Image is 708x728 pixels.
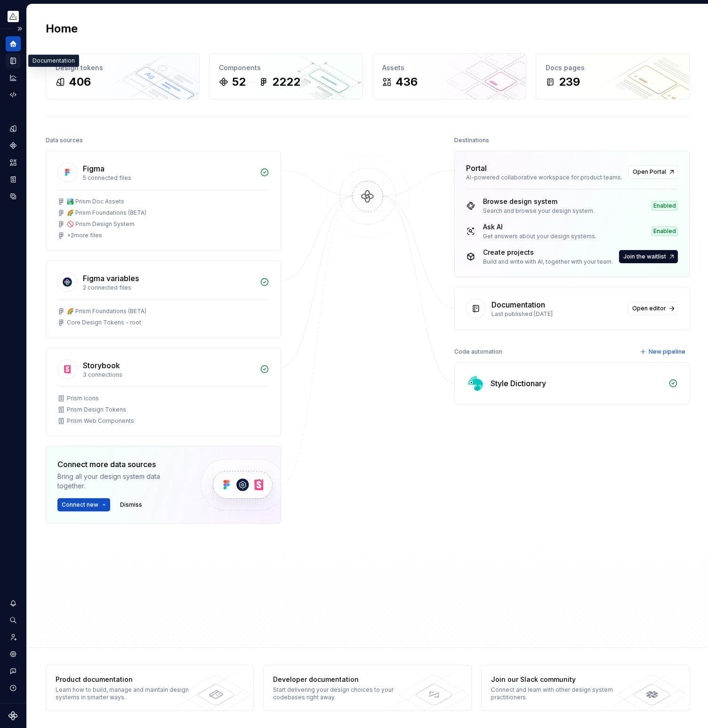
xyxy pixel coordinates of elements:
[116,498,146,511] button: Dismiss
[491,299,545,310] div: Documentation
[46,665,254,711] a: Product documentationLearn how to build, manage and maintain design systems in smarter ways.
[491,378,546,389] div: Style Dictionary
[395,74,418,89] div: 436
[6,36,21,51] a: Home
[6,155,21,170] a: Assets
[232,74,246,89] div: 52
[83,360,120,371] div: Storybook
[6,138,21,153] a: Components
[273,686,410,701] div: Start delivering your design choices to your codebases right away.
[652,201,678,210] div: Enabled
[559,74,580,89] div: 239
[649,348,685,356] span: New pipeline
[483,197,595,206] div: Browse design system
[483,222,596,232] div: Ask AI
[382,63,516,73] div: Assets
[263,665,472,711] a: Developer documentationStart delivering your design choices to your codebases right away.
[6,121,21,136] a: Design tokens
[483,207,595,215] div: Search and browse your design system.
[46,151,281,251] a: Figma5 connected files🏞️ Prism Doc Assets🌈 Prism Foundations (BETA)🚫 Prism Design System+2more files
[120,501,142,509] span: Dismiss
[8,711,18,720] svg: Supernova Logo
[56,686,193,701] div: Learn how to build, manage and maintain design systems in smarter ways.
[623,253,666,260] span: Join the waitlist
[62,501,98,509] span: Connect new
[6,596,21,611] button: Notifications
[57,498,110,511] button: Connect new
[652,226,678,236] div: Enabled
[483,258,613,266] div: Build and write with AI, together with your team.
[466,162,487,174] div: Portal
[628,302,678,315] a: Open editor
[28,55,79,67] div: Documentation
[483,233,596,240] div: Get answers about your design systems.
[633,168,666,176] span: Open Portal
[46,348,281,437] a: Storybook3 connectionsPrism IconsPrism Design TokensPrism Web Components
[546,63,680,73] div: Docs pages
[491,686,628,701] div: Connect and learn with other design system practitioners.
[6,189,21,204] a: Data sources
[6,53,21,68] a: Documentation
[83,371,254,379] div: 3 connections
[536,53,690,99] a: Docs pages239
[46,260,281,338] a: Figma variables2 connected files🌈 Prism Foundations (BETA)Core Design Tokens - root
[637,345,690,358] button: New pipeline
[273,675,410,684] div: Developer documentation
[83,273,139,284] div: Figma variables
[6,647,21,662] a: Settings
[454,345,502,358] div: Code automation
[56,675,193,684] div: Product documentation
[67,198,124,205] div: 🏞️ Prism Doc Assets
[83,163,105,174] div: Figma
[8,11,19,22] img: 933d721a-f27f-49e1-b294-5bdbb476d662.png
[209,53,363,99] a: Components522222
[83,284,254,291] div: 2 connected files
[83,174,254,182] div: 5 connected files
[219,63,353,73] div: Components
[57,459,185,470] div: Connect more data sources
[628,165,678,178] a: Open Portal
[46,53,200,99] a: Design tokens406
[67,209,146,217] div: 🌈 Prism Foundations (BETA)
[6,70,21,85] a: Analytics
[6,613,21,628] button: Search ⌘K
[481,665,690,711] a: Join our Slack communityConnect and learn with other design system practitioners.
[67,220,135,228] div: 🚫 Prism Design System
[67,319,141,326] div: Core Design Tokens - root
[56,63,190,73] div: Design tokens
[6,630,21,645] a: Invite team
[67,406,126,413] div: Prism Design Tokens
[57,472,185,491] div: Bring all your design system data together.
[466,174,623,181] div: AI-powered collaborative workspace for product teams.
[632,305,666,312] span: Open editor
[372,53,526,99] a: Assets436
[6,663,21,679] button: Contact support
[67,232,102,239] div: + 2 more files
[67,307,146,315] div: 🌈 Prism Foundations (BETA)
[67,417,134,425] div: Prism Web Components
[69,74,91,89] div: 406
[272,74,300,89] div: 2222
[6,172,21,187] a: Storybook stories
[6,87,21,102] a: Code automation
[483,248,613,257] div: Create projects
[46,21,78,36] h2: Home
[454,134,489,147] div: Destinations
[491,675,628,684] div: Join our Slack community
